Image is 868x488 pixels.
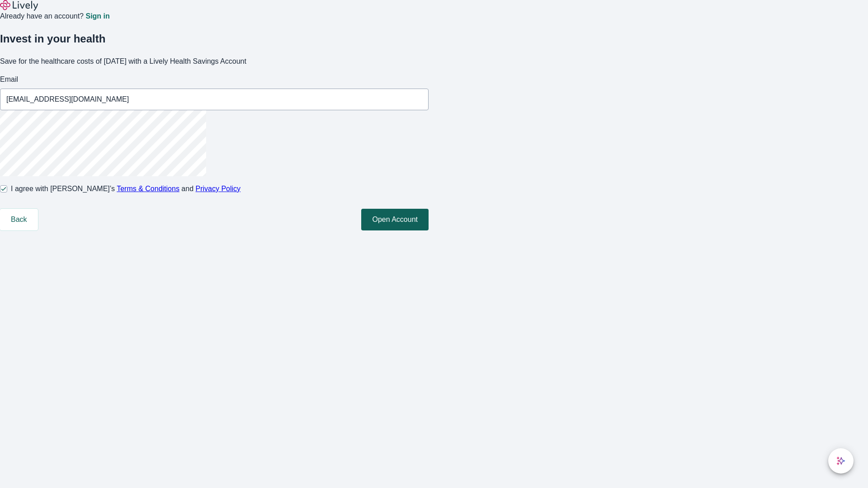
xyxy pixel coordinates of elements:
a: Terms & Conditions [117,185,179,192]
svg: Lively AI Assistant [836,456,845,465]
a: Privacy Policy [196,185,241,192]
button: Open Account [361,209,429,230]
span: I agree with [PERSON_NAME]’s and [11,183,241,194]
a: Sign in [85,13,109,20]
button: chat [828,448,854,474]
